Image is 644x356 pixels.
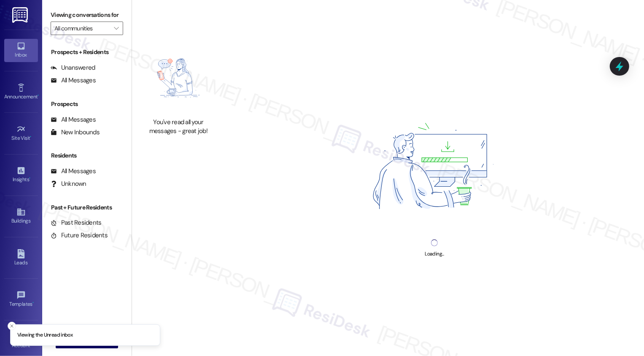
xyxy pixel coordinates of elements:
a: Inbox [4,39,38,62]
div: Unknown [51,179,86,188]
div: You've read all your messages - great job! [141,118,216,136]
label: Viewing conversations for [51,8,123,22]
span: • [38,92,39,98]
div: All Messages [51,76,96,85]
div: Loading... [425,250,444,258]
img: ResiDesk Logo [12,7,30,23]
a: Site Visit • [4,122,38,145]
span: • [29,175,30,181]
a: Buildings [4,205,38,228]
a: Templates • [4,288,38,311]
a: Insights • [4,163,38,186]
div: Past Residents [51,218,102,227]
a: Leads [4,247,38,269]
div: New Inbounds [51,128,100,137]
span: • [32,300,34,306]
span: • [30,134,32,140]
div: Unanswered [51,63,95,72]
div: Prospects [42,100,132,109]
div: Residents [42,151,132,160]
img: empty-state [141,42,216,114]
div: Prospects + Residents [42,48,132,57]
div: Future Residents [51,231,108,240]
input: All communities [54,22,110,35]
div: All Messages [51,167,96,176]
div: All Messages [51,115,96,124]
i:  [114,25,119,32]
div: Past + Future Residents [42,203,132,212]
p: Viewing the Unread inbox [17,332,73,339]
button: Close toast [8,322,16,330]
a: Account [4,329,38,352]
